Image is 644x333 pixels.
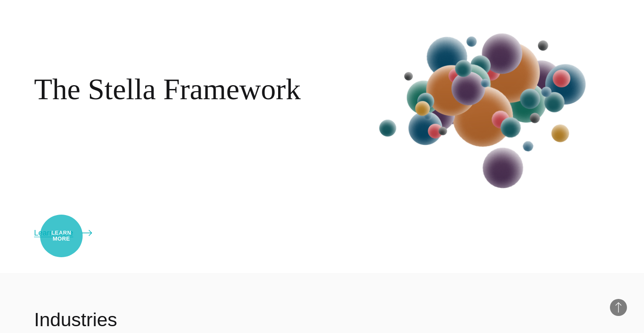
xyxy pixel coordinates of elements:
h2: The Stella Framework [34,72,301,107]
a: Learn more [34,227,92,239]
h2: Industries [34,307,117,333]
button: Back to Top [610,299,627,316]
